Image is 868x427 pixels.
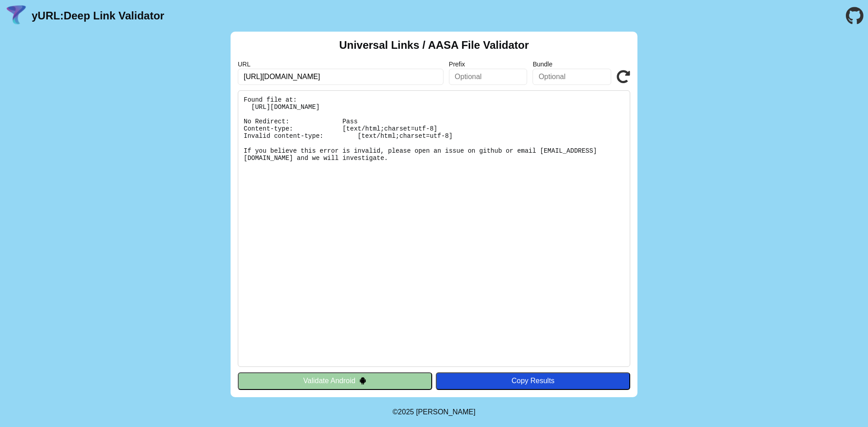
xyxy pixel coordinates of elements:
[392,397,475,427] footer: ©
[32,9,164,22] a: yURL:Deep Link Validator
[238,90,630,367] pre: Found file at: [URL][DOMAIN_NAME] No Redirect: Pass Content-type: [text/html;charset=utf-8] Inval...
[449,61,528,68] label: Prefix
[533,61,611,68] label: Bundle
[238,372,432,389] button: Validate Android
[440,377,626,385] div: Copy Results
[238,61,443,68] label: URL
[533,69,611,85] input: Optional
[5,4,28,28] img: yURL Logo
[398,408,414,416] span: 2025
[436,372,630,389] button: Copy Results
[339,39,529,52] h2: Universal Links / AASA File Validator
[449,69,528,85] input: Optional
[416,408,476,416] a: Michael Ibragimchayev's Personal Site
[238,69,443,85] input: Required
[359,377,367,385] img: droidIcon.svg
